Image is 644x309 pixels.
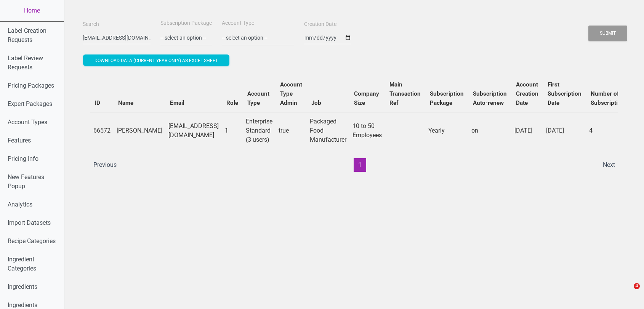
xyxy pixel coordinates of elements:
td: 1 [222,112,243,149]
label: Account Type [222,19,254,27]
label: Creation Date [304,21,336,28]
button: 1 [354,158,366,172]
td: 10 to 50 Employees [349,112,385,149]
b: Main Transaction Ref [389,81,421,106]
b: Number of Subscriptions [591,90,628,106]
td: [DATE] [543,112,586,149]
label: Search [83,21,99,28]
b: Subscription Package [430,90,464,106]
b: Account Creation Date [516,81,538,106]
b: Account Type [247,90,269,106]
b: ID [95,99,100,106]
b: Company Size [354,90,379,106]
span: Download data (current year only) as excel sheet [95,58,218,63]
td: [PERSON_NAME] [114,112,165,149]
b: Job [311,99,321,106]
td: Packaged Food Manufacturer [307,112,349,149]
td: Yearly [425,112,468,149]
b: First Subscription Date [548,81,582,106]
div: Users [83,68,626,179]
span: 4 [634,283,640,289]
b: Account Type Admin [280,81,302,106]
b: Subscription Auto-renew [473,90,507,106]
b: Name [118,99,133,106]
iframe: Intercom live chat [618,283,636,301]
td: [DATE] [511,112,543,149]
label: Subscription Package [160,19,212,27]
td: true [276,112,307,149]
b: Role [226,99,238,106]
div: Page navigation example [90,158,618,172]
td: Enterprise Standard (3 users) [243,112,276,149]
button: Submit [588,26,627,41]
b: Email [170,99,184,106]
td: 66572 [90,112,114,149]
button: Download data (current year only) as excel sheet [83,54,229,66]
td: on [468,112,511,149]
td: [EMAIL_ADDRESS][DOMAIN_NAME] [165,112,222,149]
td: 4 [586,112,632,149]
